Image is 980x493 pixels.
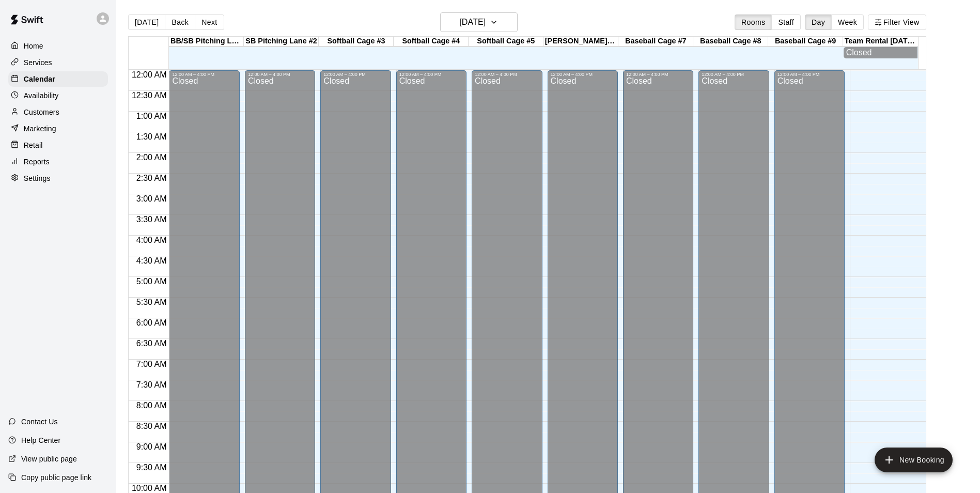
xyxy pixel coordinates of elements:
p: Retail [24,140,43,150]
span: 7:30 AM [134,380,169,389]
button: Week [831,14,864,30]
span: 2:30 AM [134,174,169,182]
button: Rooms [735,14,772,30]
span: 8:30 AM [134,422,169,430]
button: add [875,448,953,472]
div: Baseball Cage #8 [693,37,768,47]
button: Filter View [868,14,926,30]
div: [PERSON_NAME] #6 [543,37,618,47]
h6: [DATE] [459,15,486,29]
span: 3:00 AM [134,194,169,203]
span: 12:00 AM [129,70,169,79]
span: 10:00 AM [129,484,169,492]
div: Softball Cage #5 [469,37,543,47]
a: Customers [8,104,108,120]
span: 12:30 AM [129,91,169,100]
p: Availability [24,90,59,101]
div: Softball Cage #4 [394,37,469,47]
span: 9:30 AM [134,463,169,472]
div: 12:00 AM – 4:00 PM [323,72,387,77]
span: 4:30 AM [134,256,169,265]
a: Services [8,55,108,70]
p: Marketing [24,124,56,134]
button: Staff [771,14,801,30]
p: Help Center [21,435,60,445]
span: 5:30 AM [134,298,169,306]
div: Team Rental [DATE] Special (2 Hours) [843,37,918,47]
button: Next [195,14,224,30]
span: 9:00 AM [134,442,169,451]
div: 12:00 AM – 4:00 PM [475,72,539,77]
div: 12:00 AM – 4:00 PM [551,72,615,77]
div: 12:00 AM – 4:00 PM [399,72,463,77]
span: 5:00 AM [134,277,169,286]
a: Availability [8,88,108,103]
p: Copy public page link [21,472,91,483]
span: 1:30 AM [134,132,169,141]
p: Settings [24,173,51,183]
a: Marketing [8,121,108,136]
p: Reports [24,157,50,167]
p: Home [24,41,43,51]
p: Contact Us [21,417,58,427]
div: Baseball Cage #9 [768,37,843,47]
a: Home [8,38,108,54]
div: Baseball Cage #7 [618,37,693,47]
a: Calendar [8,71,108,87]
a: Reports [8,154,108,170]
div: 12:00 AM – 4:00 PM [702,72,766,77]
span: 8:00 AM [134,401,169,410]
span: 3:30 AM [134,215,169,224]
button: Day [805,14,832,30]
div: Softball Cage #3 [319,37,394,47]
span: 7:00 AM [134,360,169,368]
span: 4:00 AM [134,236,169,244]
a: Settings [8,171,108,186]
button: [DATE] [128,14,165,30]
a: Retail [8,137,108,153]
div: SB Pitching Lane #2 [244,37,319,47]
div: 12:00 AM – 4:00 PM [777,72,842,77]
button: [DATE] [440,12,518,32]
div: 12:00 AM – 4:00 PM [172,72,236,77]
span: 6:00 AM [134,318,169,327]
span: 6:30 AM [134,339,169,348]
span: 1:00 AM [134,112,169,120]
p: View public page [21,454,77,464]
p: Calendar [24,74,55,84]
div: 12:00 AM – 4:00 PM [248,72,312,77]
span: 2:00 AM [134,153,169,162]
p: Customers [24,107,59,117]
p: Services [24,57,52,68]
div: 12:00 AM – 4:00 PM [626,72,690,77]
div: Closed [846,48,915,57]
div: BB/SB Pitching Lane #1 [169,37,244,47]
button: Back [165,14,195,30]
